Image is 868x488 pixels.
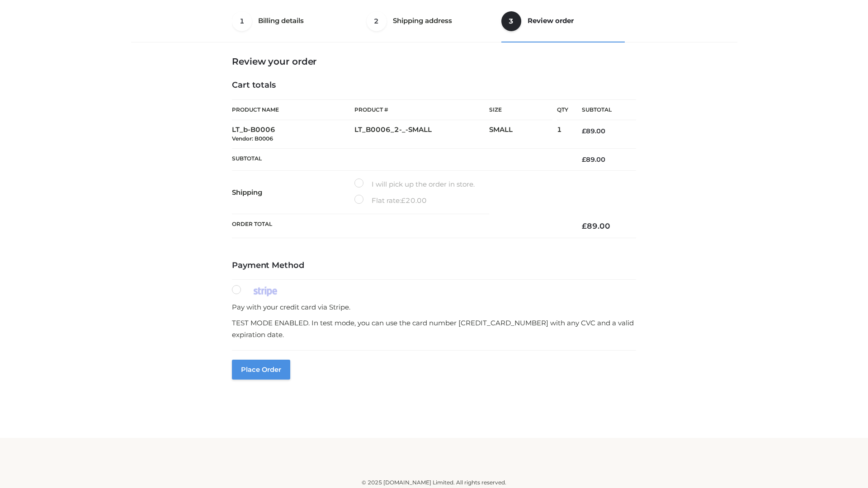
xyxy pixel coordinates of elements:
th: Product Name [232,99,354,120]
bdi: 89.00 [582,221,610,230]
th: Subtotal [568,100,636,120]
td: SMALL [489,120,557,149]
p: TEST MODE ENABLED. In test mode, you can use the card number [CREDIT_CARD_NUMBER] with any CVC an... [232,317,636,340]
td: LT_b-B0006 [232,120,354,149]
bdi: 20.00 [401,196,427,205]
span: £ [401,196,406,205]
bdi: 89.00 [582,127,605,135]
th: Product # [354,99,489,120]
bdi: 89.00 [582,155,605,164]
h3: Review your order [232,56,636,67]
h4: Payment Method [232,261,636,271]
label: Flat rate: [354,195,427,206]
th: Qty [557,99,568,120]
button: Place order [232,360,290,380]
div: © 2025 [DOMAIN_NAME] Limited. All rights reserved. [134,478,734,487]
th: Subtotal [232,148,568,170]
label: I will pick up the order in store. [354,178,475,190]
td: 1 [557,120,568,149]
th: Size [489,100,552,120]
h4: Cart totals [232,80,636,90]
span: £ [582,155,586,164]
small: Vendor: B0006 [232,135,273,142]
span: £ [582,127,586,135]
td: LT_B0006_2-_-SMALL [354,120,489,149]
p: Pay with your credit card via Stripe. [232,301,636,313]
th: Shipping [232,171,354,214]
th: Order Total [232,214,568,238]
span: £ [582,221,587,230]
